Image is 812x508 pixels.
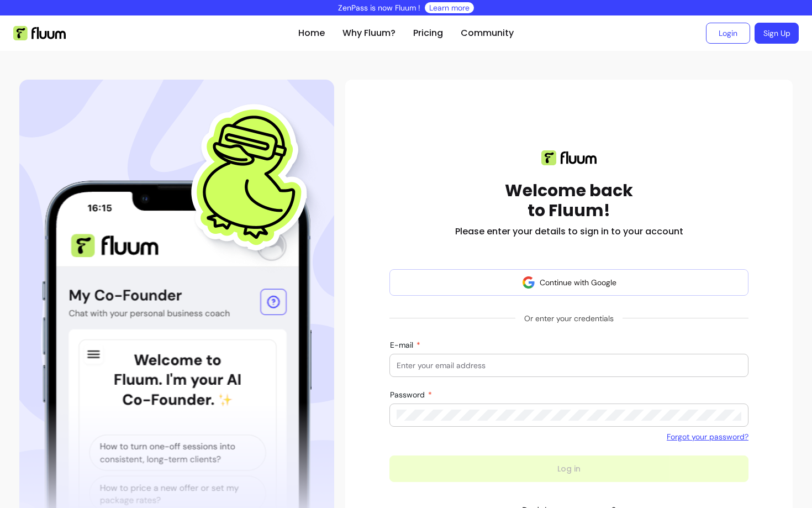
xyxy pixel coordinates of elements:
[541,150,597,165] img: Fluum logo
[515,308,623,328] span: Or enter your credentials
[397,410,741,421] input: Password
[667,431,748,442] a: Forgot your password?
[298,27,325,40] a: Home
[397,360,741,371] input: E-mail
[522,276,535,289] img: avatar
[390,340,415,350] span: E-mail
[706,23,750,44] a: Login
[429,2,470,13] a: Learn more
[342,27,396,40] a: Why Fluum?
[505,181,633,221] h1: Welcome back to Fluum!
[390,390,427,400] span: Password
[755,23,799,44] a: Sign Up
[413,27,443,40] a: Pricing
[461,27,514,40] a: Community
[338,2,420,13] p: ZenPass is now Fluum !
[13,26,66,40] img: Fluum Logo
[389,269,748,296] button: Continue with Google
[455,225,683,238] h2: Please enter your details to sign in to your account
